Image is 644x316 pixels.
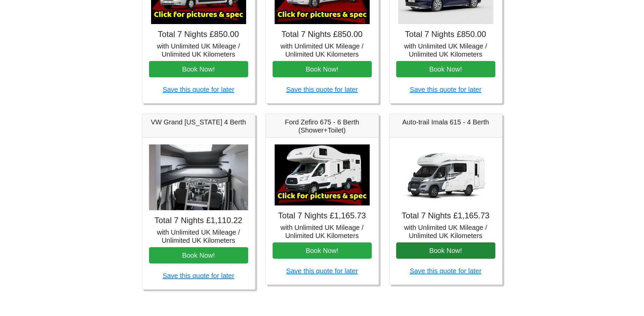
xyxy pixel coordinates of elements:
h5: with Unlimited UK Mileage / Unlimited UK Kilometers [149,228,248,244]
a: Save this quote for later [163,86,234,93]
img: Ford Zefiro 675 - 6 Berth (Shower+Toilet) [275,144,370,205]
h5: Auto-trail Imala 615 - 4 Berth [396,118,495,126]
img: VW Grand California 4 Berth [149,144,248,211]
h4: Total 7 Nights £1,165.73 [273,211,372,221]
h4: Total 7 Nights £1,165.73 [396,211,495,221]
h5: Ford Zefiro 675 - 6 Berth (Shower+Toilet) [273,118,372,134]
button: Book Now! [273,242,372,259]
h5: with Unlimited UK Mileage / Unlimited UK Kilometers [396,223,495,240]
button: Book Now! [149,247,248,263]
h5: VW Grand [US_STATE] 4 Berth [149,118,248,126]
h5: with Unlimited UK Mileage / Unlimited UK Kilometers [396,42,495,58]
a: Save this quote for later [410,86,481,93]
h5: with Unlimited UK Mileage / Unlimited UK Kilometers [149,42,248,58]
a: Save this quote for later [286,86,358,93]
a: Save this quote for later [286,267,358,275]
h4: Total 7 Nights £850.00 [273,29,372,39]
h4: Total 7 Nights £1,110.22 [149,216,248,225]
h5: with Unlimited UK Mileage / Unlimited UK Kilometers [273,42,372,58]
button: Book Now! [273,61,372,77]
a: Save this quote for later [163,272,234,279]
img: Auto-trail Imala 615 - 4 Berth [398,144,493,205]
h5: with Unlimited UK Mileage / Unlimited UK Kilometers [273,223,372,240]
h4: Total 7 Nights £850.00 [396,29,495,39]
h4: Total 7 Nights £850.00 [149,29,248,39]
button: Book Now! [396,242,495,259]
button: Book Now! [396,61,495,77]
a: Save this quote for later [410,267,481,275]
button: Book Now! [149,61,248,77]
